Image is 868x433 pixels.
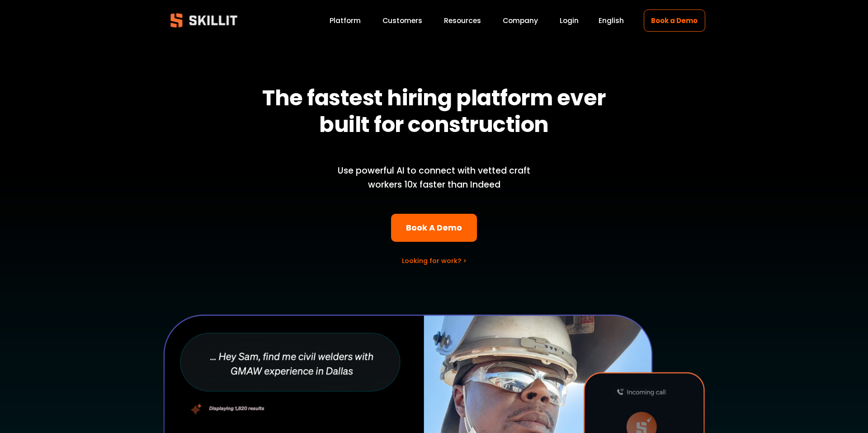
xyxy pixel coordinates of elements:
[262,83,610,140] strong: The fastest hiring platform ever built for construction
[560,14,579,27] a: Login
[599,15,624,26] span: English
[322,164,546,192] p: Use powerful AI to connect with vetted craft workers 10x faster than Indeed
[382,14,422,27] a: Customers
[391,214,477,242] a: Book A Demo
[644,9,705,32] a: Book a Demo
[444,14,481,27] a: folder dropdown
[330,14,361,27] a: Platform
[402,256,467,265] a: Looking for work? >
[163,7,245,34] img: Skillit
[503,14,538,27] a: Company
[444,15,481,26] span: Resources
[599,14,624,27] div: language picker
